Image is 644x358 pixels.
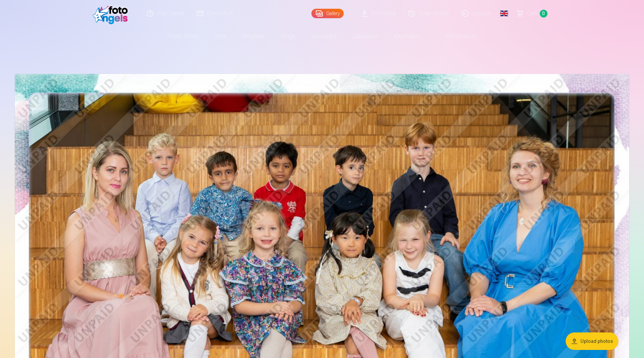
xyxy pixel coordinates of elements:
span: Сart [527,9,537,17]
a: Calendars [344,27,386,46]
a: Gallery [311,9,344,18]
a: Sets [206,27,234,46]
button: Upload photos [566,332,618,350]
a: Photo prints [159,27,206,46]
a: Mugs [273,27,303,46]
span: 0 [540,10,547,17]
img: /fa1 [93,3,131,24]
a: Souvenirs [303,27,344,46]
a: All products [427,27,485,46]
a: Keychains [386,27,427,46]
a: Magnets [234,27,273,46]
